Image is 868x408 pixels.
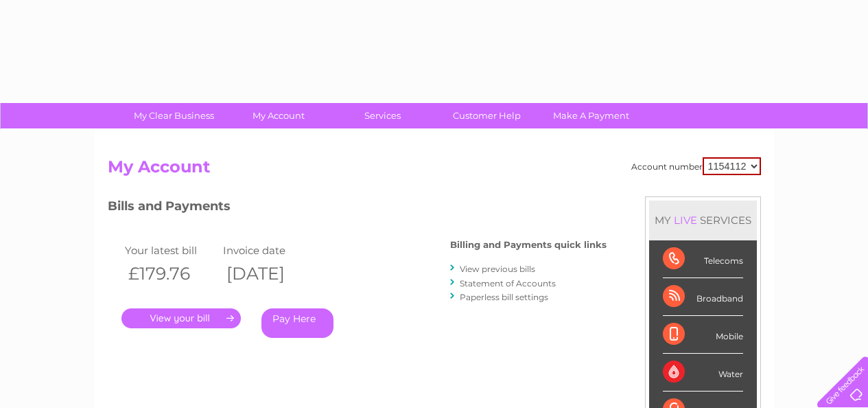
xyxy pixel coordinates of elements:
a: Pay Here [261,308,333,338]
a: My Clear Business [117,103,231,128]
a: Services [326,103,439,128]
div: Mobile [663,316,743,354]
div: Broadband [663,278,743,316]
td: Your latest bill [121,241,220,260]
a: Customer Help [430,103,543,128]
div: Account number [631,157,761,175]
td: Invoice date [220,241,318,260]
div: MY SERVICES [649,201,757,240]
div: LIVE [671,214,700,227]
a: Paperless bill settings [460,292,548,302]
h3: Bills and Payments [108,196,607,220]
div: Water [663,354,743,392]
h2: My Account [108,157,761,183]
a: . [121,308,241,328]
a: My Account [222,103,335,128]
a: Statement of Accounts [460,278,556,288]
div: Telecoms [663,240,743,278]
h4: Billing and Payments quick links [450,240,607,250]
th: [DATE] [220,260,318,288]
th: £179.76 [121,260,220,288]
a: Make A Payment [535,103,648,128]
a: View previous bills [460,264,535,274]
